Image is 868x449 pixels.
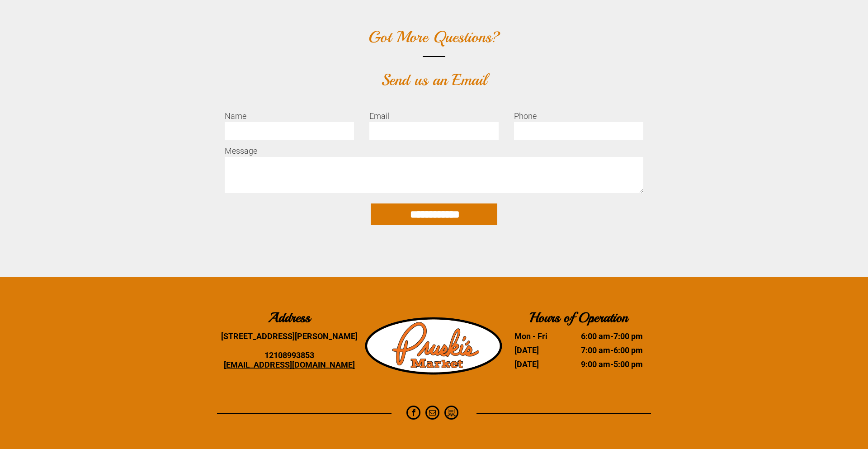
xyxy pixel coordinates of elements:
img: Pruski-s+Market+HQ+Logo2-1920w.png [365,312,503,381]
dd: - [567,359,643,369]
b: Hours of Operation [529,309,628,326]
div: 12108993853 [217,350,362,360]
dd: - [567,345,643,355]
dt: [DATE] [514,359,566,369]
time: 6:00 am [581,331,610,341]
label: Name [225,111,354,121]
div: [STREET_ADDRESS][PERSON_NAME] [217,331,362,341]
dt: [DATE] [514,345,566,355]
b: Address [268,309,310,326]
label: Email [369,111,499,121]
dt: Mon - Fri [514,331,566,341]
a: email [425,406,439,422]
a: [EMAIL_ADDRESS][DOMAIN_NAME] [224,360,355,369]
time: 7:00 am [581,345,610,355]
font: Send us an Email [381,70,487,90]
a: Social network [444,406,458,422]
time: 7:00 pm [613,331,643,341]
time: 6:00 pm [613,345,643,355]
label: Phone [514,111,643,121]
a: facebook [406,406,420,422]
label: Message [225,146,643,156]
time: 9:00 am [581,359,610,369]
dd: - [567,331,643,341]
time: 5:00 pm [613,359,643,369]
font: Got More Questions? [368,27,500,47]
